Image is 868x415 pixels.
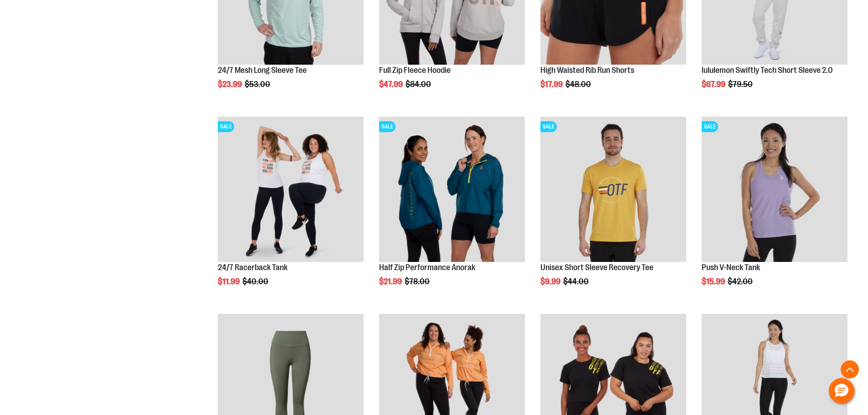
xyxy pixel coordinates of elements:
[702,66,833,75] a: lululemon Swiftly Tech Short Sleeve 2.0
[379,117,525,262] img: Half Zip Performance Anorak
[702,277,726,286] span: $15.99
[218,263,288,272] a: 24/7 Racerback Tank
[702,117,847,262] img: Product image for Push V-Neck Tank
[379,66,451,75] a: Full Zip Fleece Hoodie
[379,263,475,272] a: Half Zip Performance Anorak
[540,117,686,262] img: Product image for Unisex Short Sleeve Recovery Tee
[540,117,686,264] a: Product image for Unisex Short Sleeve Recovery TeeSALE
[702,117,847,264] a: Product image for Push V-Neck TankSALE
[540,80,564,89] span: $17.99
[245,80,272,89] span: $53.00
[702,263,760,272] a: Push V-Neck Tank
[540,263,653,272] a: Unisex Short Sleeve Recovery Tee
[218,117,364,264] a: 24/7 Racerback TankSALE
[218,66,307,75] a: 24/7 Mesh Long Sleeve Tee
[829,378,854,404] button: Hello, have a question? Let’s chat.
[540,277,562,286] span: $9.99
[375,112,529,310] div: product
[563,277,590,286] span: $44.00
[728,80,754,89] span: $79.50
[218,117,364,262] img: 24/7 Racerback Tank
[702,121,718,132] span: SALE
[213,112,368,310] div: product
[218,277,241,286] span: $11.99
[540,121,557,132] span: SALE
[702,80,727,89] span: $67.99
[841,360,859,379] button: Back To Top
[536,112,691,310] div: product
[565,80,592,89] span: $48.00
[379,277,403,286] span: $21.99
[242,277,270,286] span: $40.00
[379,80,404,89] span: $47.99
[379,121,395,132] span: SALE
[728,277,754,286] span: $42.00
[697,112,852,310] div: product
[406,80,432,89] span: $84.00
[540,66,634,75] a: High Waisted Rib Run Shorts
[405,277,431,286] span: $78.00
[379,117,525,264] a: Half Zip Performance AnorakSALE
[218,121,234,132] span: SALE
[218,80,243,89] span: $23.99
